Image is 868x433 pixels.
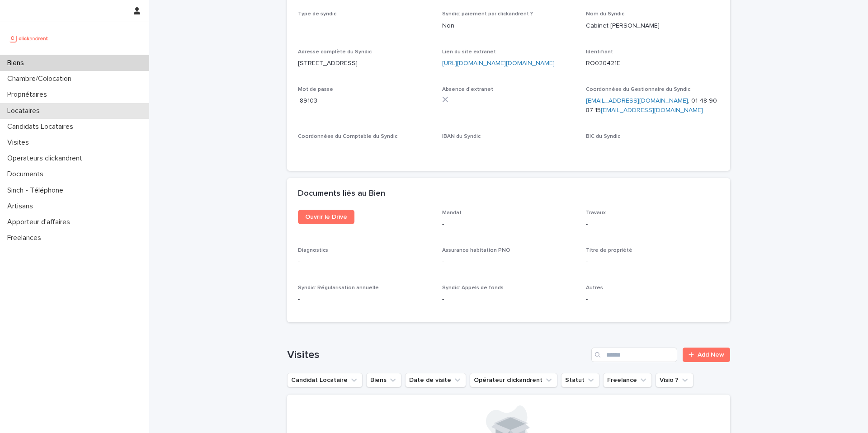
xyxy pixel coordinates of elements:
[298,11,336,17] span: Type de syndic
[442,248,510,253] span: Assurance habitation PNO
[4,59,31,67] p: Biens
[442,21,576,31] p: Non
[298,87,333,92] span: Mot de passe
[586,248,632,253] span: Titre de propriété
[4,234,48,242] p: Freelances
[586,285,603,291] span: Autres
[442,257,576,267] p: -
[4,154,90,163] p: Operateurs clickandrent
[298,143,431,153] p: -
[298,285,379,291] span: Syndic: Régularisation annuelle
[287,348,588,362] h1: Visites
[586,98,688,104] a: [EMAIL_ADDRESS][DOMAIN_NAME]
[298,59,431,68] p: [STREET_ADDRESS]
[442,210,462,216] span: Mandat
[4,170,51,179] p: Documents
[698,352,724,358] span: Add New
[561,373,599,387] button: Statut
[4,186,71,195] p: Sinch - Téléphone
[4,138,36,147] p: Visites
[7,29,51,47] img: UCB0brd3T0yccxBKYDjQ
[4,90,54,99] p: Propriétaires
[298,49,372,55] span: Adresse complète du Syndic
[591,348,677,362] input: Search
[603,373,652,387] button: Freelance
[586,59,719,68] p: RO020421E
[586,210,606,216] span: Travaux
[586,143,719,153] p: -
[298,257,431,267] p: -
[305,214,347,220] span: Ouvrir le Drive
[601,107,703,113] a: [EMAIL_ADDRESS][DOMAIN_NAME]
[442,134,481,139] span: IBAN du Syndic
[586,21,719,31] p: Cabinet [PERSON_NAME]
[442,285,504,291] span: Syndic: Appels de fonds
[586,134,620,139] span: BIC du Syndic
[586,11,624,17] span: Nom du Syndic
[298,21,431,31] p: -
[298,210,354,224] a: Ouvrir le Drive
[298,295,431,304] p: -
[470,373,557,387] button: Opérateur clickandrent
[442,87,493,92] span: Absence d'extranet
[405,373,466,387] button: Date de visite
[442,49,496,55] span: Lien du site extranet
[298,134,397,139] span: Coordonnées du Comptable du Syndic
[442,295,576,304] p: -
[287,373,363,387] button: Candidat Locataire
[4,75,79,83] p: Chambre/Colocation
[442,11,533,17] span: Syndic: paiement par clickandrent ?
[586,49,613,55] span: Identifiant
[4,107,47,115] p: Locataires
[298,189,385,199] h2: Documents liés au Bien
[586,257,719,267] p: -
[442,220,576,229] p: -
[586,220,719,229] p: -
[442,143,576,153] p: -
[586,96,719,115] p: , 01 48 90 87 15
[586,87,690,92] span: Coordonnées du Gestionnaire du Syndic
[366,373,401,387] button: Biens
[4,218,77,226] p: Apporteur d'affaires
[442,60,555,66] a: [URL][DOMAIN_NAME][DOMAIN_NAME]
[298,248,328,253] span: Diagnostics
[656,373,693,387] button: Visio ?
[586,295,719,304] p: -
[4,122,80,131] p: Candidats Locataires
[4,202,40,211] p: Artisans
[298,96,431,106] p: -89103
[683,348,730,362] a: Add New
